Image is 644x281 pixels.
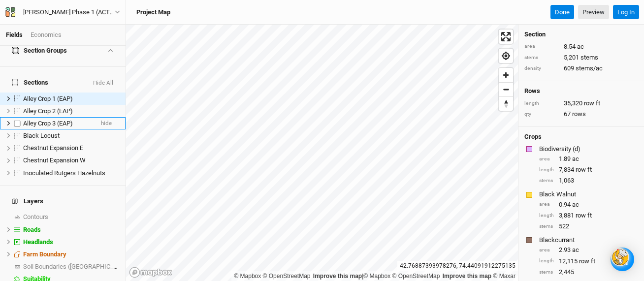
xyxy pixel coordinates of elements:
div: Roads [23,226,120,234]
div: Alley Crop 2 (EAP) [23,107,120,115]
a: Fields [6,31,23,38]
span: Reset bearing to north [499,97,513,111]
div: area [539,156,554,163]
div: [PERSON_NAME] Phase 1 (ACTIVE 2024) [23,7,115,17]
span: Inoculated Rutgers Hazelnuts [23,169,105,177]
span: stems/ac [576,64,603,73]
a: OpenStreetMap [263,273,311,280]
div: 35,320 [524,99,638,108]
div: stems [539,223,554,230]
div: Open Intercom Messenger [611,248,634,271]
span: ac [577,42,584,51]
button: Hide All [93,80,114,87]
span: Soil Boundaries ([GEOGRAPHIC_DATA]) [23,263,132,270]
h4: Layers [6,191,120,211]
span: ac [572,200,579,209]
div: density [524,65,559,72]
div: area [524,43,559,50]
div: Black Walnut [539,190,636,199]
span: stems [580,53,598,62]
div: Biodiversity (d) [539,145,636,154]
a: OpenStreetMap [392,273,440,280]
span: row ft [579,257,595,266]
div: 8.54 [524,42,638,51]
div: 2,445 [539,268,638,277]
div: Contours [23,213,120,221]
div: 42.76887393978276 , -74.44091912275135 [397,261,518,271]
div: Soil Boundaries (US) [23,263,120,271]
a: Maxar [493,273,515,280]
span: Alley Crop 3 (EAP) [23,120,73,127]
span: ac [572,155,579,163]
div: 0.94 [539,200,638,209]
span: Black Locust [23,132,60,139]
div: 7,834 [539,165,638,174]
button: Log In [613,5,639,20]
div: 67 [524,110,638,119]
span: Roads [23,226,41,233]
span: rows [572,110,586,119]
span: Headlands [23,238,53,246]
canvas: Map [126,25,518,281]
span: row ft [576,211,592,220]
a: Mapbox [363,273,390,280]
div: 609 [524,64,638,73]
a: Improve this map [443,273,491,280]
div: Black Locust [23,132,120,140]
a: Mapbox logo [129,267,172,278]
div: stems [539,177,554,185]
div: 3,881 [539,211,638,220]
div: length [539,212,554,219]
div: Alley Crop 1 (EAP) [23,95,120,103]
div: Section Groups [12,47,67,55]
button: Reset bearing to north [499,96,513,111]
h3: Project Map [136,8,170,16]
div: Headlands [23,238,120,246]
span: row ft [576,165,592,174]
div: 5,201 [524,53,638,62]
div: length [539,166,554,174]
span: Zoom in [499,68,513,82]
h4: Section [524,31,638,38]
div: length [539,257,554,265]
div: Economics [31,31,62,39]
span: Contours [23,213,48,220]
a: Mapbox [234,273,261,280]
div: Corbin Hill Phase 1 (ACTIVE 2024) [23,7,115,17]
span: Farm Boundary [23,250,66,258]
span: Zoom out [499,83,513,96]
button: Done [550,5,574,20]
span: ac [572,246,579,254]
div: area [539,201,554,208]
div: Chestnut Expansion E [23,144,120,152]
div: Farm Boundary [23,250,120,258]
button: Find my location [499,49,513,63]
button: [PERSON_NAME] Phase 1 (ACTIVE 2024) [5,7,121,18]
div: stems [524,54,559,62]
div: 522 [539,222,638,231]
div: 1,063 [539,176,638,185]
a: Improve this map [313,273,362,280]
span: Chestnut Expansion E [23,144,83,152]
span: Alley Crop 1 (EAP) [23,95,73,102]
div: Inoculated Rutgers Hazelnuts [23,169,120,177]
button: Zoom out [499,82,513,96]
span: Chestnut Expansion W [23,156,86,164]
a: Preview [578,5,609,20]
span: hide [101,117,112,129]
div: stems [539,269,554,276]
div: Alley Crop 3 (EAP) [23,120,93,127]
span: Alley Crop 2 (EAP) [23,107,73,115]
div: 2.93 [539,246,638,254]
div: | [234,271,515,281]
div: length [524,100,559,107]
div: Blackcurrant [539,236,636,245]
div: area [539,247,554,254]
button: Show section groups [106,48,114,54]
div: 12,115 [539,257,638,266]
span: Sections [12,79,48,87]
h4: Crops [524,133,542,141]
button: Enter fullscreen [499,30,513,44]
